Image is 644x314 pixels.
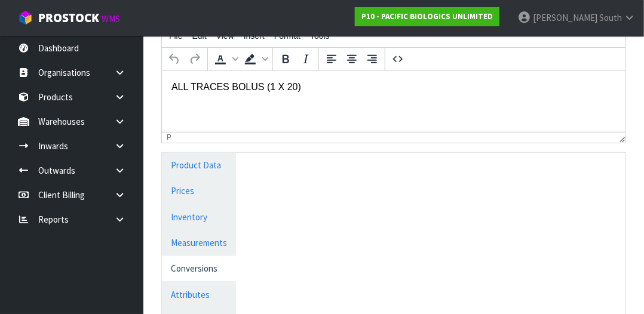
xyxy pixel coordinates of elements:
[533,12,597,23] span: [PERSON_NAME]
[162,205,236,229] a: Inventory
[162,282,236,307] a: Attributes
[162,230,236,255] a: Measurements
[599,12,622,23] span: South
[361,11,493,21] strong: P10 - PACIFIC BIOLOGICS UNLIMITED
[162,256,236,281] a: Conversions
[210,49,240,69] div: Text color
[18,10,33,25] img: cube-alt.png
[342,49,362,69] button: Align center
[162,178,236,203] a: Prices
[38,10,99,26] span: ProStock
[275,49,296,69] button: Bold
[321,49,342,69] button: Align left
[240,49,270,69] div: Background color
[162,153,236,177] a: Product Data
[362,49,382,69] button: Align right
[388,49,408,69] button: Source code
[102,13,120,24] small: WMS
[615,133,625,143] div: Resize
[185,49,205,69] button: Redo
[164,49,185,69] button: Undo
[162,71,625,132] iframe: Rich Text Area. Press ALT-0 for help.
[167,133,171,141] div: p
[296,49,316,69] button: Italic
[355,7,499,26] a: P10 - PACIFIC BIOLOGICS UNLIMITED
